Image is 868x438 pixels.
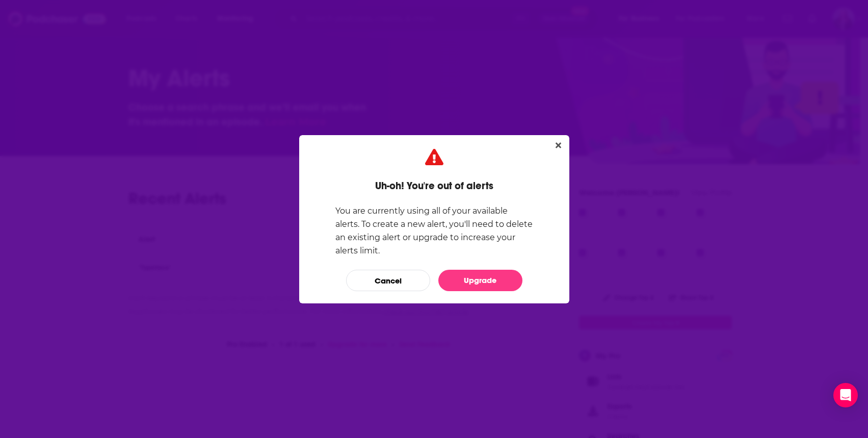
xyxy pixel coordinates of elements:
[833,383,858,407] div: Open Intercom Messenger
[551,139,565,152] button: Close
[375,179,493,192] h1: Uh-oh! You're out of alerts
[346,270,430,291] button: Cancel
[335,204,533,257] p: You are currently using all of your available alerts. To create a new alert, you'll need to delet...
[438,270,522,291] a: Upgrade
